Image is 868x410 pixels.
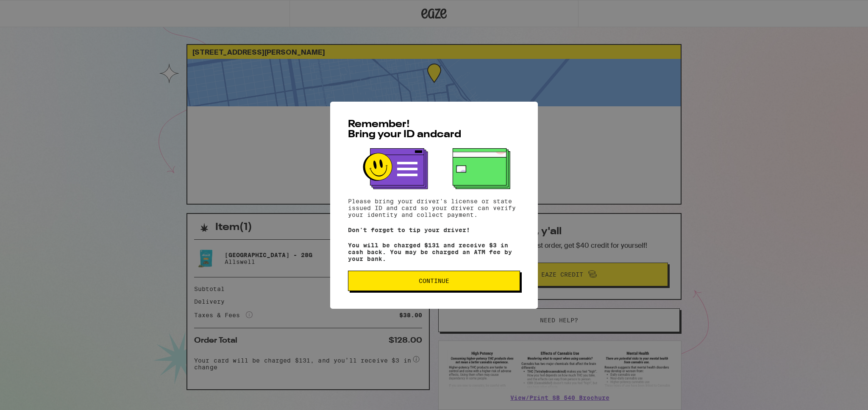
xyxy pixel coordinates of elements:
[348,198,520,218] p: Please bring your driver's license or state issued ID and card so your driver can verify your ide...
[348,271,520,291] button: Continue
[348,242,520,262] p: You will be charged $131 and receive $3 in cash back. You may be charged an ATM fee by your bank.
[348,119,461,140] span: Remember! Bring your ID and card
[348,227,520,233] p: Don't forget to tip your driver!
[419,278,449,284] span: Continue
